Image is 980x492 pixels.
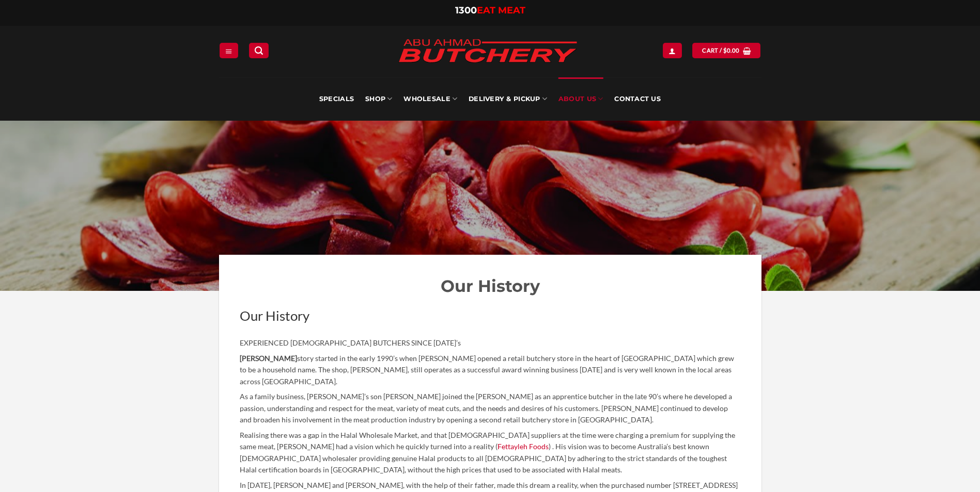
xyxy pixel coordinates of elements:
a: View cart [692,43,760,58]
strong: [PERSON_NAME] [240,354,297,363]
span: Our History [240,307,309,324]
span: 1300 [455,5,477,16]
a: Contact Us [614,77,661,121]
p: Realising there was a gap in the Halal Wholesale Market, and that [DEMOGRAPHIC_DATA] suppliers at... [240,430,741,476]
span: Cart / [702,46,739,55]
p: As a family business, [PERSON_NAME]’s son [PERSON_NAME] joined the [PERSON_NAME] as an apprentice... [240,391,741,426]
img: Abu Ahmad Butchery [390,32,586,71]
p: EXPERIENCED [DEMOGRAPHIC_DATA] BUTCHERS SINCE [DATE]’s [240,337,741,349]
a: 1300EAT MEAT [455,5,525,16]
a: Delivery & Pickup [469,77,547,121]
a: Search [249,43,269,58]
a: Fettayleh Foods [497,442,549,451]
a: Login [663,43,681,58]
span: $ [723,46,727,55]
p: story started in the early 1990’s when [PERSON_NAME] opened a retail butchery store in the heart ... [240,353,741,388]
a: Menu [220,43,238,58]
a: Wholesale [403,77,457,121]
a: About Us [558,77,603,121]
bdi: 0.00 [723,47,740,54]
span: EAT MEAT [477,5,525,16]
a: SHOP [365,77,392,121]
a: Specials [319,77,354,121]
h2: Our History [240,275,741,297]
